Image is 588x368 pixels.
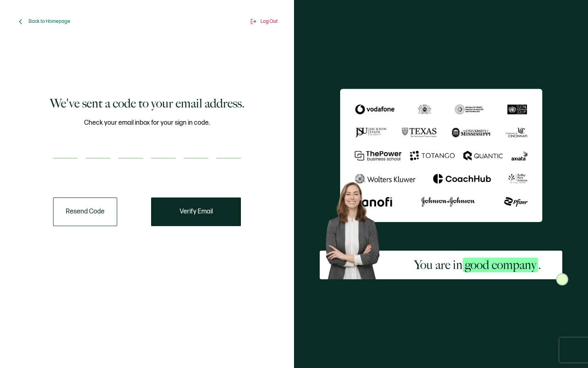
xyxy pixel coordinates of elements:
button: Verify Email [151,197,241,226]
img: Sertifier Signup [556,273,568,285]
h2: You are in . [414,257,541,273]
span: Verify Email [180,209,213,215]
span: Back to Homepage [29,18,70,25]
h1: We've sent a code to your email address. [50,95,245,112]
button: Resend Code [53,197,117,226]
span: Log Out [261,18,278,25]
img: Sertifier Signup - You are in <span class="strong-h">good company</span>. Hero [320,177,392,279]
img: Sertifier We've sent a code to your email address. [340,89,542,222]
span: Check your email inbox for your sign in code. [84,118,210,128]
span: good company [463,258,538,272]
